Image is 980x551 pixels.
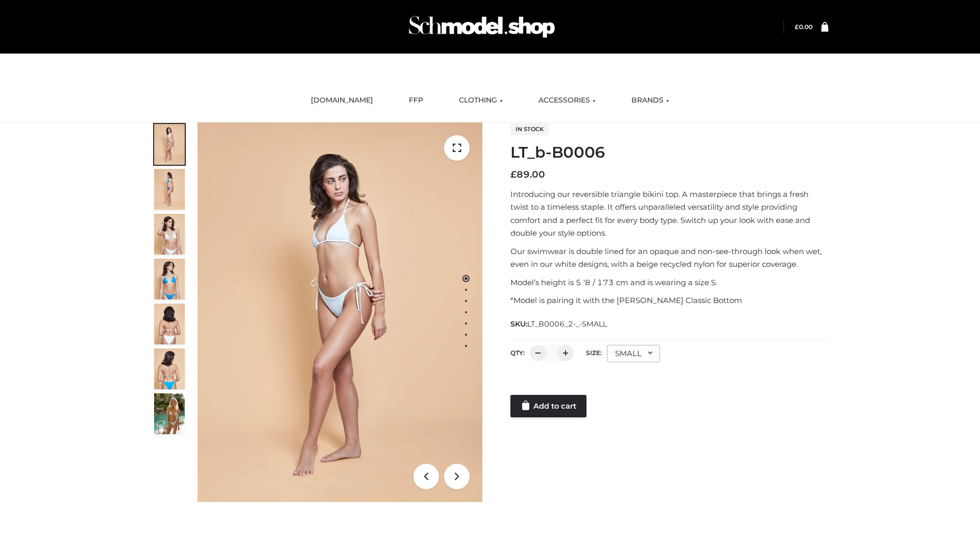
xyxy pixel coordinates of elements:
[624,89,677,112] a: BRANDS
[303,89,381,112] a: [DOMAIN_NAME]
[154,393,185,434] img: Arieltop_CloudNine_AzureSky2.jpg
[527,319,607,329] span: LT_B0006_2-_-SMALL
[451,89,510,112] a: CLOTHING
[607,345,660,362] div: SMALL
[795,23,813,31] bdi: 0.00
[401,89,431,112] a: FFP
[795,23,799,31] span: £
[510,169,517,180] span: £
[510,188,828,240] p: Introducing our reversible triangle bikini top. A masterpiece that brings a fresh twist to a time...
[510,276,828,289] p: Model’s height is 5 ‘8 / 173 cm and is wearing a size S.
[154,124,185,165] img: ArielClassicBikiniTop_CloudNine_AzureSky_OW114ECO_1-scaled.jpg
[154,348,185,389] img: ArielClassicBikiniTop_CloudNine_AzureSky_OW114ECO_8-scaled.jpg
[198,122,482,502] img: ArielClassicBikiniTop_CloudNine_AzureSky_OW114ECO_1
[586,349,602,357] label: Size:
[405,7,558,47] img: Schmodel Admin 964
[154,214,185,255] img: ArielClassicBikiniTop_CloudNine_AzureSky_OW114ECO_3-scaled.jpg
[510,143,828,162] h1: LT_b-B0006
[154,259,185,299] img: ArielClassicBikiniTop_CloudNine_AzureSky_OW114ECO_4-scaled.jpg
[510,395,586,417] a: Add to cart
[510,318,608,330] span: SKU:
[154,304,185,344] img: ArielClassicBikiniTop_CloudNine_AzureSky_OW114ECO_7-scaled.jpg
[510,349,525,357] label: QTY:
[510,245,828,271] p: Our swimwear is double lined for an opaque and non-see-through look when wet, even in our white d...
[154,169,185,210] img: ArielClassicBikiniTop_CloudNine_AzureSky_OW114ECO_2-scaled.jpg
[510,294,828,307] p: *Model is pairing it with the [PERSON_NAME] Classic Bottom
[510,169,545,180] bdi: 89.00
[510,123,549,135] span: In stock
[795,23,813,31] a: £0.00
[531,89,603,112] a: ACCESSORIES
